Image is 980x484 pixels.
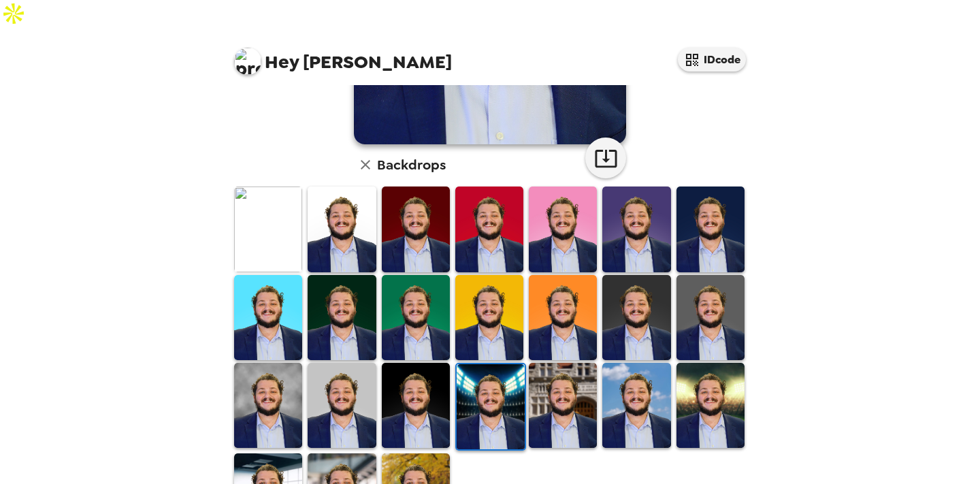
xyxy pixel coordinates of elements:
[678,48,746,71] button: IDcode
[265,50,299,74] span: Hey
[234,41,452,71] span: [PERSON_NAME]
[234,187,302,272] img: Original
[377,154,446,176] h6: Backdrops
[234,48,261,75] img: profile pic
